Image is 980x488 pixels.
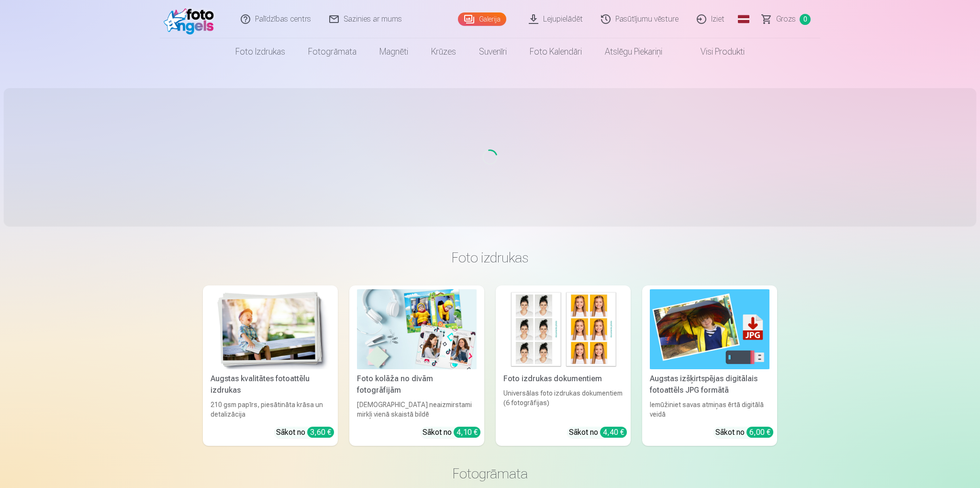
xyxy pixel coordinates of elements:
img: Foto izdrukas dokumentiem [503,289,623,369]
img: Foto kolāža no divām fotogrāfijām [357,289,477,369]
a: Visi produkti [674,38,756,65]
div: Sākot no [569,427,627,438]
div: Sākot no [276,427,334,438]
a: Magnēti [368,38,420,65]
h3: Fotogrāmata [211,465,769,482]
span: Grozs [776,13,796,25]
a: Galerija [458,12,506,26]
a: Foto kalendāri [518,38,593,65]
div: Sākot no [715,427,773,438]
div: 6,00 € [746,427,773,438]
img: /fa1 [164,4,219,34]
a: Krūzes [420,38,468,65]
span: 0 [800,14,811,25]
a: Fotogrāmata [297,38,368,65]
div: Foto izdrukas dokumentiem [500,373,627,385]
div: Iemūžiniet savas atmiņas ērtā digitālā veidā [646,400,773,419]
a: Foto kolāža no divām fotogrāfijāmFoto kolāža no divām fotogrāfijām[DEMOGRAPHIC_DATA] neaizmirstam... [349,285,484,446]
div: Universālas foto izdrukas dokumentiem (6 fotogrāfijas) [500,388,627,419]
div: Foto kolāža no divām fotogrāfijām [353,373,480,396]
div: [DEMOGRAPHIC_DATA] neaizmirstami mirkļi vienā skaistā bildē [353,400,480,419]
img: Augstas kvalitātes fotoattēlu izdrukas [211,289,330,369]
a: Augstas izšķirtspējas digitālais fotoattēls JPG formātāAugstas izšķirtspējas digitālais fotoattēl... [642,285,777,446]
a: Atslēgu piekariņi [593,38,674,65]
a: Augstas kvalitātes fotoattēlu izdrukasAugstas kvalitātes fotoattēlu izdrukas210 gsm papīrs, piesā... [203,285,338,446]
div: Augstas kvalitātes fotoattēlu izdrukas [207,373,334,396]
div: 210 gsm papīrs, piesātināta krāsa un detalizācija [207,400,334,419]
div: 3,60 € [307,427,334,438]
h3: Foto izdrukas [211,249,769,266]
div: 4,10 € [454,427,480,438]
img: Augstas izšķirtspējas digitālais fotoattēls JPG formātā [650,289,769,369]
div: Augstas izšķirtspējas digitālais fotoattēls JPG formātā [646,373,773,396]
div: 4,40 € [600,427,627,438]
a: Foto izdrukas dokumentiemFoto izdrukas dokumentiemUniversālas foto izdrukas dokumentiem (6 fotogr... [496,285,631,446]
a: Foto izdrukas [224,38,297,65]
a: Suvenīri [468,38,518,65]
div: Sākot no [423,427,480,438]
